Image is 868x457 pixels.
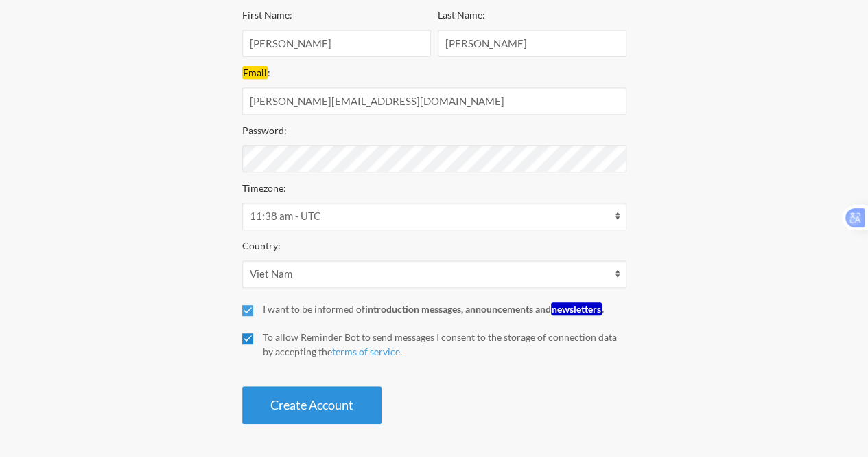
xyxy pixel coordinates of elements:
label: First Name: [242,9,292,21]
button: Create Account [242,386,382,424]
input: To allow Reminder Bot to send messages I consent to the storage of connection data by accepting t... [242,333,253,344]
strong: introduction messages, announcements and . [365,302,604,315]
label: Timezone: [242,182,286,194]
em: newsletters [551,302,602,315]
div: To allow Reminder Bot to send messages I consent to the storage of connection data by accepting t... [263,330,626,359]
label: Password: [242,124,287,136]
input: I want to be informed ofintroduction messages, announcements andnewsletters. [242,305,253,316]
a: terms of service [332,346,400,357]
label: Last Name: [438,9,485,21]
label: Country: [242,240,281,252]
em: Email [242,66,268,79]
label: : [242,66,270,79]
div: I want to be informed of [263,302,626,316]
